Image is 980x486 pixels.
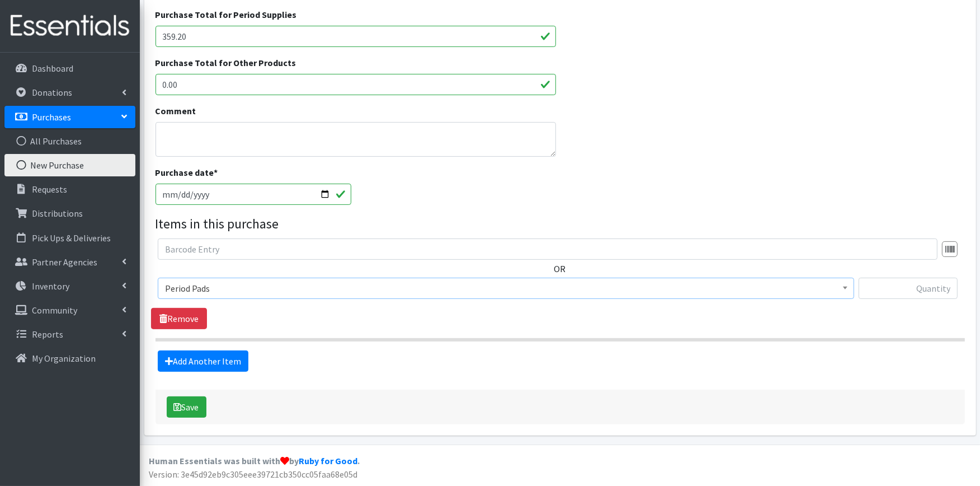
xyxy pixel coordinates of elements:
span: Version: 3e45d92eb9c305eee39721cb350cc05faa68e05d [149,469,357,480]
label: Purchase date [156,166,218,179]
p: Reports [32,329,63,340]
a: Requests [4,178,135,200]
p: Pick Ups & Deliveries [32,232,111,244]
p: Partner Agencies [32,256,97,268]
a: Ruby for Good [299,455,357,466]
a: My Organization [4,347,135,370]
a: Pick Ups & Deliveries [4,227,135,249]
img: HumanEssentials [4,7,135,45]
p: Requests [32,184,67,195]
label: Purchase Total for Period Supplies [156,8,297,21]
span: Period Pads [165,281,847,296]
a: Partner Agencies [4,251,135,273]
p: Dashboard [32,63,73,74]
p: Inventory [32,281,69,292]
input: Quantity [859,278,958,299]
a: Community [4,299,135,321]
p: Donations [32,87,72,98]
label: Comment [156,104,196,118]
input: Barcode Entry [158,239,937,260]
a: Inventory [4,275,135,297]
abbr: required [214,167,218,178]
p: My Organization [32,353,96,364]
p: Community [32,305,77,316]
a: Donations [4,81,135,104]
legend: Items in this purchase [156,214,965,234]
button: Save [167,396,206,418]
p: Purchases [32,111,71,123]
a: Add Another Item [158,351,248,372]
label: OR [554,262,566,275]
p: Distributions [32,208,83,219]
a: Dashboard [4,57,135,80]
a: Remove [151,308,207,329]
a: Distributions [4,202,135,225]
label: Purchase Total for Other Products [156,56,296,69]
strong: Human Essentials was built with by . [149,455,360,466]
a: All Purchases [4,130,135,152]
a: Reports [4,323,135,345]
span: Period Pads [158,278,854,299]
a: Purchases [4,106,135,128]
a: New Purchase [4,154,135,176]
